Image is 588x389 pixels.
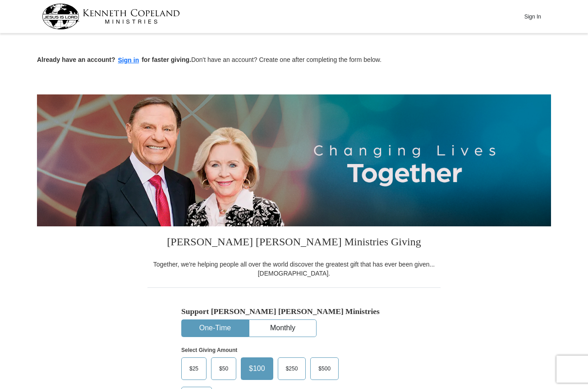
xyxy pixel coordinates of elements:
button: One-Time [182,320,248,337]
span: $100 [244,362,270,375]
span: $50 [215,362,233,375]
span: $500 [314,362,335,375]
div: Together, we're helping people all over the world discover the greatest gift that has ever been g... [147,260,441,278]
span: $25 [185,362,203,375]
span: $250 [281,362,303,375]
strong: Select Giving Amount [181,347,237,353]
p: Don't have an account? Create one after completing the form below. [37,55,551,66]
h3: [PERSON_NAME] [PERSON_NAME] Ministries Giving [147,226,441,260]
h5: Support [PERSON_NAME] [PERSON_NAME] Ministries [181,307,407,316]
button: Sign in [115,55,142,66]
strong: Already have an account? for faster giving. [37,56,191,63]
button: Sign In [519,9,546,23]
button: Monthly [249,320,316,337]
img: kcm-header-logo.svg [42,4,180,29]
